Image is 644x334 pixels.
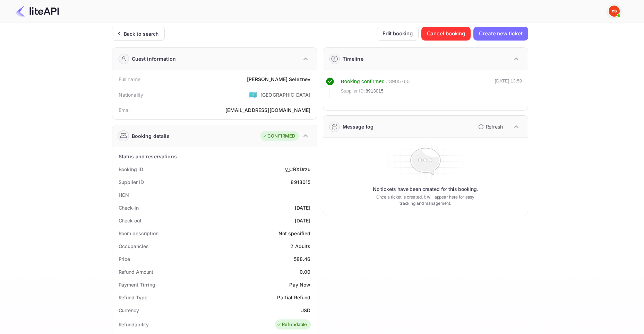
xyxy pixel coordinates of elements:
span: United States [249,88,257,101]
div: Check out [119,217,141,224]
div: 2 Adults [290,243,310,250]
div: USD [300,307,310,314]
p: No tickets have been created for this booking. [373,186,478,193]
div: Message log [343,123,374,130]
div: Timeline [343,55,363,62]
div: Refundability [119,321,149,328]
div: CONFIRMED [262,133,295,140]
div: [DATE] [295,204,311,211]
div: [DATE] 13:59 [495,78,522,98]
div: 588.46 [294,255,311,263]
div: Email [119,106,131,114]
div: Nationality [119,91,144,98]
div: [DATE] [295,217,311,224]
div: Check-in [119,204,139,211]
div: [EMAIL_ADDRESS][DOMAIN_NAME] [225,106,310,114]
div: Refund Amount [119,268,154,275]
div: [PERSON_NAME] Seleznev [247,76,310,83]
div: # 3905760 [386,78,410,86]
div: y_CRXDrzu [285,166,310,173]
div: 8913015 [291,178,310,186]
button: Refresh [474,121,506,132]
div: Supplier ID [119,178,144,186]
button: Create new ticket [473,27,528,41]
div: Booking ID [119,166,143,173]
div: Payment Timing [119,281,156,288]
div: HCN [119,191,129,199]
button: Cancel booking [421,27,471,41]
div: Full name [119,76,140,83]
span: Supplier ID: [341,88,365,95]
div: Booking details [132,132,170,140]
div: Pay Now [289,281,310,288]
div: Partial Refund [277,294,310,301]
div: Refund Type [119,294,147,301]
div: Booking confirmed [341,78,385,86]
div: Back to search [124,30,159,37]
button: Edit booking [377,27,419,41]
div: Occupancies [119,243,149,250]
div: Guest information [132,55,176,62]
div: Not specified [278,230,311,237]
div: Room description [119,230,158,237]
div: Currency [119,307,139,314]
div: Price [119,255,130,263]
div: Status and reservations [119,153,177,160]
div: Refundable [277,321,307,328]
span: 8913015 [366,88,384,95]
p: Once a ticket is created, it will appear here for easy tracking and management. [371,194,480,206]
img: LiteAPI Logo [15,6,59,17]
div: [GEOGRAPHIC_DATA] [260,91,311,98]
p: Refresh [486,123,503,130]
div: 0.00 [300,268,311,275]
img: Yandex Support [609,6,620,17]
